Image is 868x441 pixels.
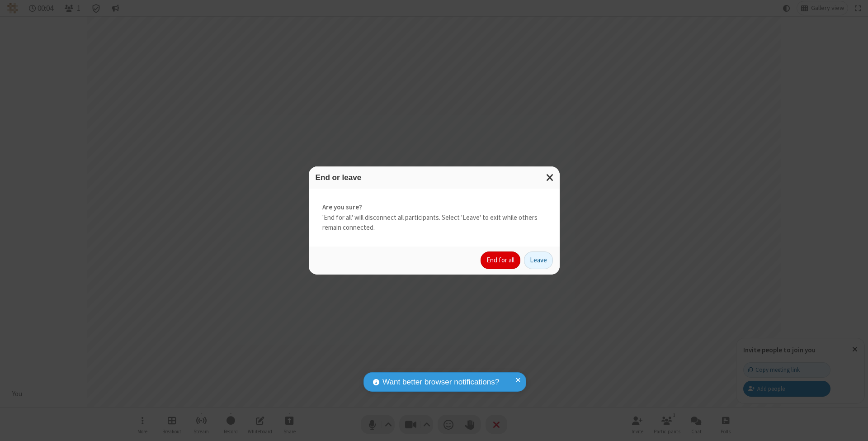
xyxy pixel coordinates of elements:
button: Leave [524,251,553,270]
button: Close modal [541,166,560,189]
button: End for all [481,251,520,270]
h3: End or leave [316,173,553,182]
span: Want better browser notifications? [382,376,499,388]
strong: Are you sure? [322,202,546,213]
div: 'End for all' will disconnect all participants. Select 'Leave' to exit while others remain connec... [309,189,560,247]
